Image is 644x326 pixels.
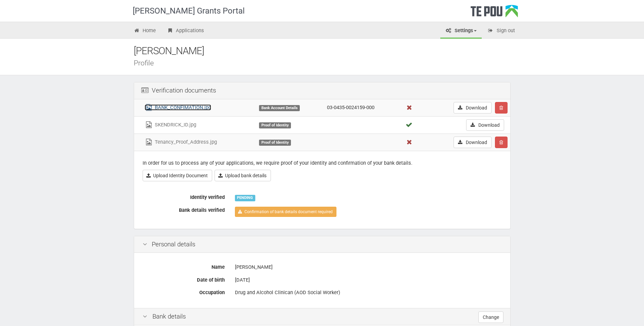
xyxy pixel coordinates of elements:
[143,160,502,167] p: In order for us to process any of your applications, we require proof of your identity and confir...
[215,170,271,181] a: Upload bank details
[471,5,518,22] div: Te Pou Logo
[137,274,230,284] label: Date of birth
[134,236,510,253] div: Personal details
[134,308,510,325] div: Bank details
[134,59,521,66] div: Profile
[235,195,255,201] div: PENDING
[478,311,503,323] a: Change
[137,204,230,214] label: Bank details verified
[145,122,196,128] a: SKENDRICK_ID.jpg
[129,24,161,39] a: Home
[137,287,230,296] label: Occupation
[259,122,291,128] div: Proof of Identity
[235,287,502,299] div: Drug and Alcohol Clinican (AOD Social Worker)
[466,119,504,131] a: Download
[259,140,291,146] div: Proof of Identity
[134,44,521,58] div: [PERSON_NAME]
[143,170,212,181] a: Upload Identity Document
[482,24,520,39] a: Sign out
[454,102,492,114] a: Download
[235,274,502,286] div: [DATE]
[324,99,402,117] td: 03-0435-0024159-000
[235,261,502,273] div: [PERSON_NAME]
[134,82,510,99] div: Verification documents
[162,24,209,39] a: Applications
[145,104,211,110] a: BANK_CONFIMATION.jpg
[259,105,300,111] div: Bank Account Details
[235,207,336,217] a: Confirmation of bank details document required
[137,191,230,201] label: Identity verified
[454,137,492,148] a: Download
[440,24,482,39] a: Settings
[145,139,217,145] a: Tenancy_Proof_Address.jpg
[137,261,230,271] label: Name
